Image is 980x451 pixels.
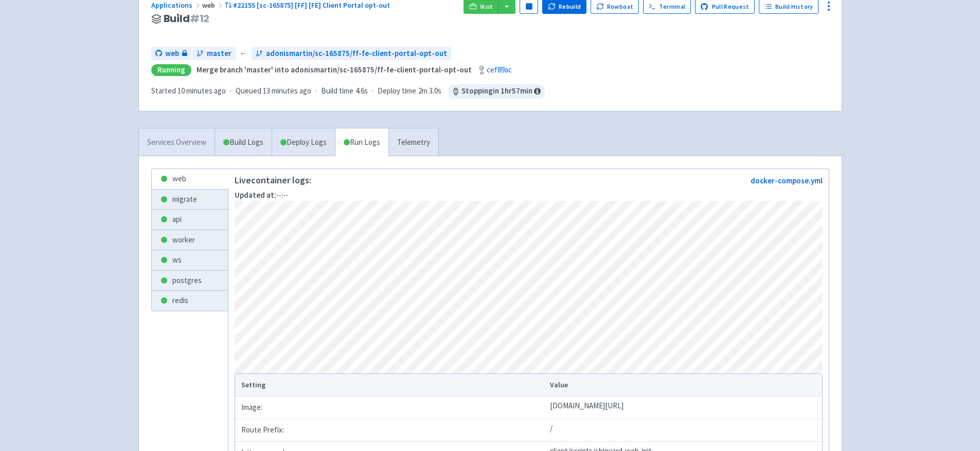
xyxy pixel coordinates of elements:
[751,176,823,185] a: docker-compose.yml
[378,85,416,97] span: Deploy time
[152,230,228,250] a: worker
[151,84,545,99] div: · · ·
[152,291,228,311] a: redis
[177,86,226,96] time: 10 minutes ago
[151,1,202,10] a: Applications
[235,397,547,419] td: Image:
[197,65,472,74] strong: Merge branch 'master' into adonismartin/sc-165875/ff-fe-client-portal-opt-out
[235,175,311,185] p: Live container logs:
[235,190,288,200] span: --:--
[263,86,311,96] time: 13 minutes ago
[202,1,225,10] span: web
[151,64,191,76] div: Running
[235,419,547,442] td: Route Prefix:
[151,47,191,61] a: web
[151,86,226,96] span: Started
[547,374,822,397] th: Value
[240,48,247,60] span: ←
[215,128,272,157] a: Build Logs
[152,169,228,189] a: web
[388,128,438,157] a: Telemetry
[272,128,335,157] a: Deploy Logs
[252,47,451,61] a: adonismartin/sc-165875/ff-fe-client-portal-opt-out
[355,85,368,97] span: 4.6s
[335,128,388,157] a: Run Logs
[448,84,545,99] span: Stopping in 1 hr 57 min
[487,65,512,74] a: cef89ac
[266,48,447,60] span: adonismartin/sc-165875/ff-fe-client-portal-opt-out
[152,210,228,230] a: api
[547,419,822,442] td: /
[165,48,179,60] span: web
[236,86,311,96] span: Queued
[418,85,441,97] span: 2m 3.0s
[547,397,822,419] td: [DOMAIN_NAME][URL]
[152,250,228,270] a: ws
[152,271,228,291] a: postgres
[139,128,215,157] a: Services Overview
[164,13,210,25] span: Build
[192,47,236,61] a: master
[480,3,493,11] span: Visit
[152,190,228,210] a: migrate
[235,374,547,397] th: Setting
[190,11,210,26] span: # 12
[207,48,231,60] span: master
[225,1,392,10] a: #22155 [sc-165875] [FF] [FE] Client Portal opt-out
[235,190,276,200] strong: Updated at:
[321,85,353,97] span: Build time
